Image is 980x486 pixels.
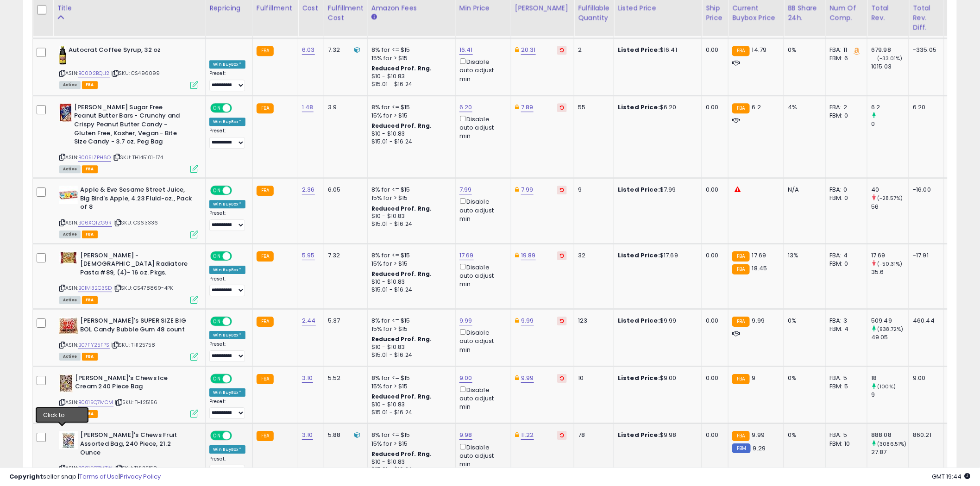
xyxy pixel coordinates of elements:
[618,316,660,325] b: Listed Price:
[371,81,448,88] div: $15.01 - $16.24
[913,251,936,260] div: -17.91
[459,316,472,325] a: 9.99
[459,45,473,55] a: 16.41
[459,374,472,383] a: 9.00
[871,3,905,23] div: Total Rev.
[871,431,909,439] div: 888.08
[521,103,534,112] a: 7.89
[113,154,163,161] span: | SKU: TH145101-174
[871,333,909,342] div: 49.05
[788,186,818,194] div: N/A
[732,264,749,274] small: FBA
[371,286,448,294] div: $15.01 - $16.24
[82,410,98,418] span: FBA
[211,318,223,325] span: ON
[59,431,78,449] img: 51fjwQ4g3tL._SL40_.jpg
[115,399,158,406] span: | SKU: TH125156
[732,3,780,23] div: Current Buybox Price
[871,203,909,211] div: 56
[459,251,474,260] a: 17.69
[59,374,198,417] div: ASIN:
[59,374,73,393] img: 615vwKB2tiL._SL40_.jpg
[871,317,909,325] div: 509.49
[578,103,607,112] div: 55
[829,54,860,62] div: FBM: 6
[209,128,245,149] div: Preset:
[59,103,72,122] img: 51n8j2LQhUL._SL40_.jpg
[459,430,472,440] a: 9.98
[209,266,245,274] div: Win BuyBox *
[371,54,448,62] div: 15% for > $15
[231,252,245,260] span: OFF
[459,327,504,354] div: Disable auto adjust min
[82,165,98,173] span: FBA
[752,103,761,112] span: 6.2
[521,185,534,194] a: 7.99
[913,103,936,112] div: 6.20
[78,154,111,162] a: B005IZPH6O
[871,46,909,54] div: 679.98
[706,317,721,325] div: 0.00
[302,374,313,383] a: 3.10
[78,219,112,227] a: B06XQTZG9R
[788,251,818,260] div: 13%
[371,112,448,120] div: 15% for > $15
[371,450,432,458] b: Reduced Prof. Rng.
[231,432,245,440] span: OFF
[752,374,756,382] span: 9
[371,251,448,260] div: 8% for <= $15
[371,3,452,13] div: Amazon Fees
[371,440,448,448] div: 15% for > $15
[328,374,360,382] div: 5.52
[69,46,181,57] b: Autocrat Coffee Syrup, 32 oz
[752,251,766,260] span: 17.69
[78,464,113,472] a: B0015Q7M7W
[521,374,534,383] a: 9.99
[871,251,909,260] div: 17.69
[752,45,767,54] span: 14.79
[618,103,660,112] b: Listed Price:
[732,443,750,453] small: FBM
[209,3,249,13] div: Repricing
[706,46,721,54] div: 0.00
[59,251,198,303] div: ASIN:
[871,120,909,128] div: 0
[371,325,448,333] div: 15% for > $15
[788,103,818,112] div: 4%
[829,3,863,23] div: Num of Comp.
[459,442,504,469] div: Disable auto adjust min
[82,81,98,89] span: FBA
[209,276,245,297] div: Preset:
[59,317,198,360] div: ASIN:
[328,186,360,194] div: 6.05
[752,316,765,325] span: 9.99
[302,3,320,13] div: Cost
[578,374,607,382] div: 10
[75,374,188,393] b: [PERSON_NAME]'s Chews Ice Cream 240 Piece Bag
[371,194,448,202] div: 15% for > $15
[932,472,971,481] span: 2025-08-13 19:44 GMT
[209,60,245,69] div: Win BuyBox *
[913,317,936,325] div: 460.44
[209,70,245,91] div: Preset:
[78,284,112,292] a: B01M32C3SD
[59,46,66,64] img: 41DvbsSshkL._SL40_.jpg
[371,260,448,268] div: 15% for > $15
[78,69,110,77] a: B0002BQLI2
[257,317,274,327] small: FBA
[59,103,198,172] div: ASIN:
[829,440,860,448] div: FBM: 10
[459,196,504,223] div: Disable auto adjust min
[878,383,896,390] small: (100%)
[829,194,860,202] div: FBM: 0
[578,46,607,54] div: 2
[371,64,432,72] b: Reduced Prof. Rng.
[618,431,695,439] div: $9.98
[80,251,193,280] b: [PERSON_NAME] - [DEMOGRAPHIC_DATA] Radiatore Pasta #89, (4)- 16 oz. Pkgs.
[878,440,907,448] small: (3086.51%)
[788,431,818,439] div: 0%
[371,13,377,21] small: Amazon Fees.
[871,374,909,382] div: 18
[829,317,860,325] div: FBA: 3
[459,385,504,411] div: Disable auto adjust min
